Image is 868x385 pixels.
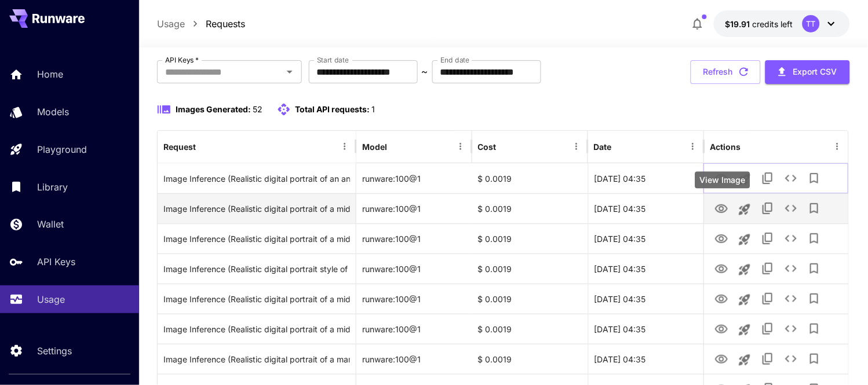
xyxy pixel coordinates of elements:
span: Total API requests: [296,104,370,114]
div: runware:100@1 [356,163,472,193]
label: API Keys [165,55,199,65]
button: Menu [568,138,585,155]
p: Playground [37,142,87,156]
label: End date [440,55,469,65]
div: runware:100@1 [356,284,472,314]
div: Click to copy prompt [163,284,350,314]
div: 28 Aug, 2025 04:35 [588,344,704,374]
button: Add to library [803,287,826,310]
button: Copy TaskUUID [756,257,779,280]
div: runware:100@1 [356,314,472,344]
div: $ 0.0019 [472,314,588,344]
button: Copy TaskUUID [756,287,779,310]
button: Sort [197,138,213,155]
div: 28 Aug, 2025 04:35 [588,193,704,223]
button: See details [779,227,803,250]
div: $ 0.0019 [472,223,588,254]
div: $ 0.0019 [472,344,588,374]
button: Menu [337,138,353,155]
button: Launch in playground [733,318,756,342]
button: Add to library [803,347,826,371]
p: API Keys [37,255,75,269]
button: See details [779,317,803,340]
div: Date [594,142,612,152]
button: Add to library [803,257,826,280]
button: See details [779,197,803,220]
p: Usage [37,292,65,306]
div: 28 Aug, 2025 04:35 [588,163,704,193]
button: See details [779,287,803,310]
button: Menu [829,138,845,155]
div: runware:100@1 [356,223,472,254]
div: $19.9137 [725,18,793,30]
button: Launch in playground [733,198,756,221]
nav: breadcrumb [157,17,245,31]
div: 28 Aug, 2025 04:35 [588,223,704,254]
button: Add to library [803,197,826,220]
button: Copy TaskUUID [756,347,779,371]
button: Copy TaskUUID [756,227,779,250]
button: Launch in playground [733,228,756,251]
button: View Image [710,287,733,310]
div: Click to copy prompt [163,164,350,193]
div: Request [163,142,196,152]
p: Settings [37,344,72,358]
div: runware:100@1 [356,344,472,374]
div: View Image [695,172,750,189]
div: Model [362,142,387,152]
span: credits left [753,19,793,29]
button: View Image [710,196,733,220]
a: Requests [206,17,245,31]
div: 28 Aug, 2025 04:35 [588,284,704,314]
button: Refresh [691,60,761,84]
p: Models [37,105,69,119]
button: See details [779,347,803,371]
div: $ 0.0019 [472,254,588,284]
div: Click to copy prompt [163,314,350,344]
div: Click to copy prompt [163,254,350,284]
div: TT [803,15,820,32]
button: Export CSV [765,60,850,84]
a: Usage [157,17,185,31]
button: Sort [613,138,629,155]
button: Add to library [803,227,826,250]
div: 28 Aug, 2025 04:35 [588,314,704,344]
div: Actions [710,142,741,152]
button: Sort [388,138,404,155]
p: Library [37,180,68,194]
button: Open [282,64,298,80]
div: Cost [478,142,497,152]
button: Sort [498,138,514,155]
div: $ 0.0019 [472,284,588,314]
button: Copy TaskUUID [756,197,779,220]
button: Copy TaskUUID [756,317,779,340]
button: View Image [710,317,733,340]
p: ~ [422,65,428,79]
button: Add to library [803,167,826,190]
div: 28 Aug, 2025 04:35 [588,254,704,284]
button: Menu [453,138,469,155]
button: See details [779,257,803,280]
label: Start date [317,55,349,65]
button: See details [779,167,803,190]
button: Copy TaskUUID [756,167,779,190]
div: runware:100@1 [356,254,472,284]
p: Wallet [37,217,64,231]
button: Launch in playground [733,349,756,372]
button: Menu [685,138,701,155]
button: Launch in playground [733,258,756,281]
span: 52 [253,104,263,114]
div: Click to copy prompt [163,224,350,254]
button: View Image [710,347,733,371]
div: $ 0.0019 [472,163,588,193]
button: Add to library [803,317,826,340]
div: $ 0.0019 [472,193,588,223]
div: runware:100@1 [356,193,472,223]
button: Launch in playground [733,168,756,191]
button: View Image [710,226,733,250]
div: Click to copy prompt [163,344,350,374]
p: Home [37,67,63,81]
span: $19.91 [725,19,753,29]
